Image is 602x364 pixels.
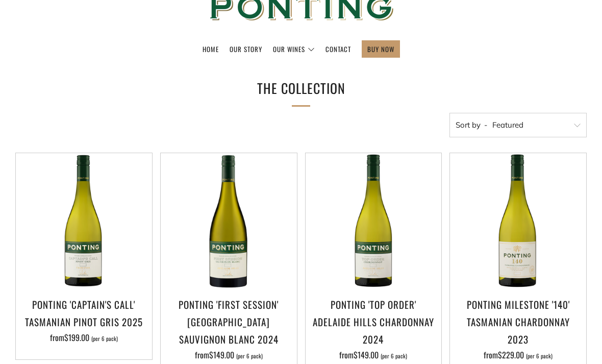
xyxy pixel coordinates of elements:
[450,296,586,359] a: Ponting Milestone '140' Tasmanian Chardonnay 2023 from$229.00 (per 6 pack)
[21,296,147,330] h3: Ponting 'Captain's Call' Tasmanian Pinot Gris 2025
[367,41,394,57] a: BUY NOW
[209,349,234,361] span: $149.00
[50,331,118,344] span: from
[455,296,581,348] h3: Ponting Milestone '140' Tasmanian Chardonnay 2023
[16,296,152,347] a: Ponting 'Captain's Call' Tasmanian Pinot Gris 2025 from$199.00 (per 6 pack)
[195,349,263,361] span: from
[91,336,118,342] span: (per 6 pack)
[526,353,553,359] span: (per 6 pack)
[203,41,219,57] a: Home
[325,41,351,57] a: Contact
[484,349,553,361] span: from
[381,353,407,359] span: (per 6 pack)
[273,41,315,57] a: Our Wines
[339,349,407,361] span: from
[64,331,89,344] span: $199.00
[306,296,442,359] a: Ponting 'Top Order' Adelaide Hills Chardonnay 2024 from$149.00 (per 6 pack)
[158,77,444,101] h1: The Collection
[498,349,524,361] span: $229.00
[354,349,379,361] span: $149.00
[230,41,262,57] a: Our Story
[311,296,437,348] h3: Ponting 'Top Order' Adelaide Hills Chardonnay 2024
[236,353,263,359] span: (per 6 pack)
[161,296,297,359] a: Ponting 'First Session' [GEOGRAPHIC_DATA] Sauvignon Blanc 2024 from$149.00 (per 6 pack)
[166,296,292,348] h3: Ponting 'First Session' [GEOGRAPHIC_DATA] Sauvignon Blanc 2024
